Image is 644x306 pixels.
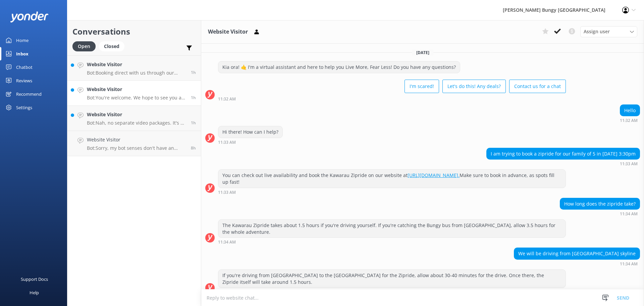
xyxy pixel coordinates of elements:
span: Assign user [584,28,610,35]
a: Website VisitorBot:You're welcome. We hope to see you at one of our [PERSON_NAME] locations soon!1h [67,81,201,106]
div: Recommend [16,87,42,101]
div: How long does the zipride take? [560,198,640,210]
strong: 11:33 AM [620,162,638,166]
a: Closed [99,42,128,50]
p: Bot: Sorry, my bot senses don't have an answer for that, please try and rephrase your question, I... [87,145,186,151]
div: Settings [16,101,32,114]
div: Hi there! How can I help? [218,126,282,138]
div: Reviews [16,74,32,87]
a: [URL][DOMAIN_NAME]. [408,172,460,178]
span: Oct 16 2025 11:19am (UTC +13:00) Pacific/Auckland [191,120,196,126]
h2: Conversations [72,25,196,38]
div: The Kawarau Zipride takes about 1.5 hours if you're driving yourself. If you're catching the Bung... [218,220,566,237]
div: Oct 16 2025 11:34am (UTC +13:00) Pacific/Auckland [560,211,640,216]
a: Open [72,42,99,50]
div: Oct 16 2025 11:32am (UTC +13:00) Pacific/Auckland [620,118,640,123]
div: Chatbot [16,60,33,74]
strong: 11:34 AM [620,212,638,216]
button: Let's do this! Any deals? [442,80,506,93]
p: Bot: Booking direct with us through our website always offers the best prices. Our combos are the... [87,70,186,76]
div: Oct 16 2025 11:33am (UTC +13:00) Pacific/Auckland [486,161,640,166]
span: Oct 16 2025 04:20am (UTC +13:00) Pacific/Auckland [191,145,196,151]
div: If you're driving from [GEOGRAPHIC_DATA] to the [GEOGRAPHIC_DATA] for the Zipride, allow about 30... [218,270,566,288]
a: Website VisitorBot:Booking direct with us through our website always offers the best prices. Our ... [67,55,201,81]
div: Hello [620,105,640,116]
h4: Website Visitor [87,61,186,68]
h4: Website Visitor [87,136,186,143]
div: Closed [99,41,124,51]
div: Inbox [16,47,29,60]
div: I am trying to book a zipride for our family of 5 in [DATE] 3:30pm [487,148,640,160]
strong: 11:32 AM [218,97,236,101]
button: I'm scared! [405,80,439,93]
a: Website VisitorBot:Nah, no separate video packages. It's all bundled up with the activity, so you... [67,106,201,131]
strong: 11:33 AM [218,140,236,144]
div: Assign User [580,26,637,37]
div: Home [16,34,29,47]
div: Oct 16 2025 11:33am (UTC +13:00) Pacific/Auckland [218,190,566,194]
div: Oct 16 2025 11:32am (UTC +13:00) Pacific/Auckland [218,96,566,101]
button: Contact us for a chat [509,80,566,93]
img: yonder-white-logo.png [10,11,49,23]
strong: 11:32 AM [620,119,638,123]
h4: Website Visitor [87,111,186,118]
div: Open [72,41,96,51]
div: Oct 16 2025 11:34am (UTC +13:00) Pacific/Auckland [514,261,640,266]
a: Website VisitorBot:Sorry, my bot senses don't have an answer for that, please try and rephrase yo... [67,131,201,156]
span: Oct 16 2025 11:34am (UTC +13:00) Pacific/Auckland [191,95,196,100]
div: Support Docs [21,272,48,286]
p: Bot: Nah, no separate video packages. It's all bundled up with the activity, so you get the full ... [87,120,186,126]
h3: Website Visitor [208,28,248,36]
div: Kia ora! 🤙 I'm a virtual assistant and here to help you Live More, Fear Less! Do you have any que... [218,61,460,73]
h4: Website Visitor [87,86,186,93]
p: Bot: You're welcome. We hope to see you at one of our [PERSON_NAME] locations soon! [87,95,186,101]
div: You can check out live availability and book the Kawarau Zipride on our website at Make sure to b... [218,170,566,187]
div: We will be driving from [GEOGRAPHIC_DATA] skyline [514,248,640,259]
div: Oct 16 2025 11:34am (UTC +13:00) Pacific/Auckland [218,239,566,244]
strong: 11:33 AM [218,190,236,194]
div: Help [30,286,39,299]
span: Oct 16 2025 11:35am (UTC +13:00) Pacific/Auckland [191,70,196,75]
strong: 11:34 AM [218,240,236,244]
div: Oct 16 2025 11:33am (UTC +13:00) Pacific/Auckland [218,140,283,144]
span: [DATE] [412,50,433,55]
strong: 11:34 AM [620,262,638,266]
